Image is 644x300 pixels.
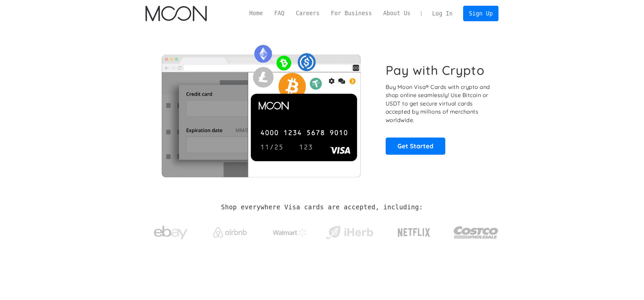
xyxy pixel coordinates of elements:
a: Log In [426,6,458,21]
a: About Us [378,9,416,18]
p: Buy Moon Visa® Cards with crypto and shop online seamlessly! Use Bitcoin or USDT to get secure vi... [386,83,491,124]
img: Costco [453,220,498,245]
a: iHerb [324,217,375,245]
a: Get Started [386,138,445,154]
a: Costco [453,213,498,248]
a: Home [244,9,268,18]
a: FAQ [268,9,290,18]
img: iHerb [324,224,375,241]
a: home [146,6,206,21]
a: ebay [146,215,196,247]
img: ebay [154,222,188,243]
img: Airbnb [213,227,247,238]
a: Airbnb [205,220,255,241]
h2: Shop everywhere Visa cards are accepted, including: [221,204,423,211]
img: Walmart [273,229,307,237]
h1: Pay with Crypto [386,63,485,78]
img: Netflix [397,224,431,241]
a: For Business [325,9,378,18]
img: Moon Cards let you spend your crypto anywhere Visa is accepted. [146,40,376,177]
a: Sign Up [463,6,498,21]
img: Moon Logo [146,6,206,21]
a: Walmart [265,222,315,240]
a: Careers [290,9,325,18]
a: Netflix [384,217,444,244]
